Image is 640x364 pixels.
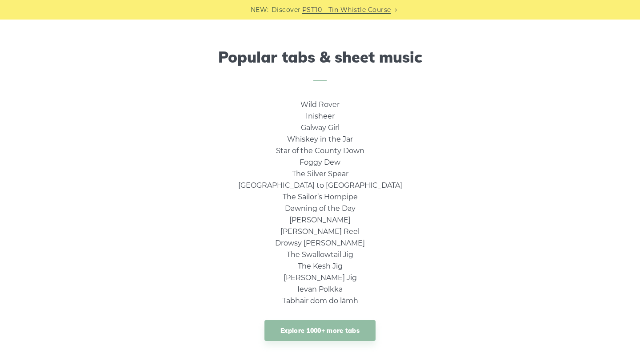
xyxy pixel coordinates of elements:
a: [PERSON_NAME] Jig [284,273,357,282]
a: Dawning of the Day [285,204,356,213]
a: Tabhair dom do lámh [282,297,358,305]
a: PST10 - Tin Whistle Course [302,5,391,15]
h2: Popular tabs & sheet music [69,48,571,82]
span: Discover [272,5,301,15]
span: NEW: [251,5,269,15]
a: Foggy Dew [300,158,340,166]
a: Explore 1000+ more tabs [264,320,376,341]
a: [PERSON_NAME] [289,216,351,224]
a: Inisheer [306,112,335,120]
a: Whiskey in the Jar [287,135,353,143]
a: [PERSON_NAME] Reel [280,227,360,236]
a: Drowsy [PERSON_NAME] [275,239,365,247]
a: Galway Girl [301,123,340,132]
a: Star of the County Down [276,146,364,155]
a: The Kesh Jig [298,262,343,270]
a: Wild Rover [300,100,340,109]
a: The Sailor’s Hornpipe [283,193,358,201]
a: [GEOGRAPHIC_DATA] to [GEOGRAPHIC_DATA] [238,181,402,190]
a: The Swallowtail Jig [287,250,353,259]
a: Ievan Polkka [297,285,343,293]
a: The Silver Spear [292,170,348,178]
